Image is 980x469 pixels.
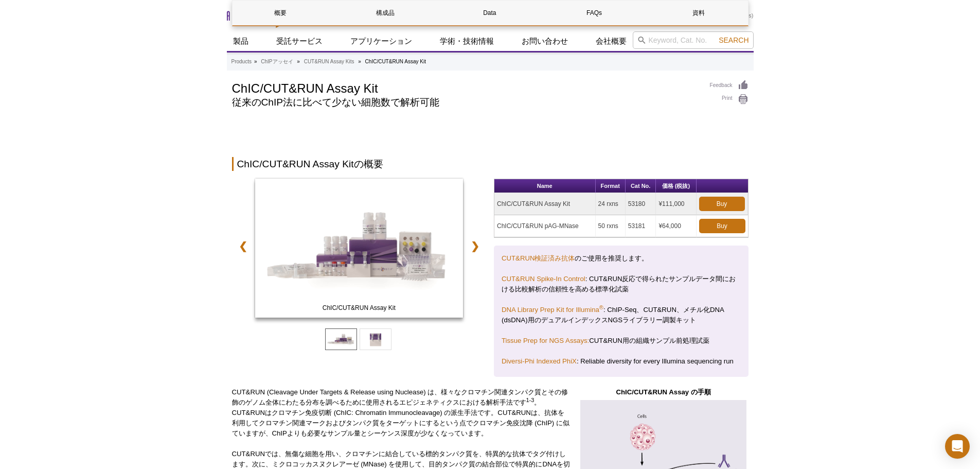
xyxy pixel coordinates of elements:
[515,31,574,51] a: お問い合わせ
[656,179,696,193] th: 価格 (税抜)
[710,94,749,105] a: Print
[441,1,538,25] a: Data
[502,336,741,346] p: CUT&RUN用の組織サンプル前処理試薬
[502,337,589,344] a: Tissue Prep for NGS Assays:
[699,219,745,233] a: Buy
[494,179,596,193] th: Name
[716,36,752,45] button: Search
[358,59,361,64] li: »
[344,31,418,51] a: アプリケーション
[494,215,596,237] td: ChIC/CUT&RUN pAG-MNase
[232,157,749,171] h2: ChIC/CUT&RUN Assay Kitの概要
[656,193,696,215] td: ¥111,000
[710,80,749,91] a: Feedback
[596,193,626,215] td: 24 rxns
[502,356,741,367] p: : Reliable diversity for every Illumina sequencing run
[464,234,486,258] a: ❯
[502,254,575,262] a: CUT&RUN検証済み抗体
[232,80,700,95] h1: ChIC/CUT&RUN Assay Kit
[254,59,257,64] li: »
[232,387,571,439] p: CUT&RUN (Cleavage Under Targets & Release using Nuclease) は、様々なクロマチン関連タンパク質とその修飾のゲノム全体にわたる分布を調べるた...
[261,57,293,66] a: ChIPアッセイ
[337,1,434,25] a: 構成品
[365,59,426,64] li: ChIC/CUT&RUN Assay Kit
[297,59,300,64] li: »
[502,306,603,314] a: DNA Library Prep Kit for Illumina®
[232,98,700,107] h2: 従来のChIP法に比べて少ない細胞数で解析可能
[232,234,254,258] a: ❮
[626,179,656,193] th: Cat No.
[494,193,596,215] td: ChIC/CUT&RUN Assay Kit
[616,388,710,396] strong: ChIC/CUT&RUN Assay の手順
[434,31,500,51] a: 学術・技術情報
[233,1,329,25] a: 概要
[231,57,252,66] a: Products
[227,31,255,51] a: 製品
[502,305,741,325] p: : ChIP-Seq、CUT&RUN、メチル化DNA (dsDNA)用のデュアルインデックスNGSライブラリー調製キット
[502,357,577,365] a: Diversi-Phi Indexed PhiX
[502,253,741,264] p: のご使用を推奨します。
[656,215,696,237] td: ¥64,000
[304,57,354,66] a: CUT&RUN Assay Kits
[599,304,603,310] sup: ®
[626,193,656,215] td: 53180
[945,434,970,459] div: Open Intercom Messenger
[633,31,754,49] input: Keyword, Cat. No.
[719,36,749,44] span: Search
[590,31,633,51] a: 会社概要
[546,1,643,25] a: FAQs
[526,397,534,403] sup: 1-3
[502,274,741,294] p: : CUT&RUN反応で得られたサンプルデータ間における比較解析の信頼性を高める標準化試薬
[596,215,626,237] td: 50 rxns
[699,197,745,211] a: Buy
[650,1,747,25] a: 資料
[596,179,626,193] th: Format
[255,179,464,321] a: ChIC/CUT&RUN Assay Kit
[502,275,585,283] a: CUT&RUN Spike-In Control
[270,31,329,51] a: 受託サービス
[257,303,461,313] span: ChIC/CUT&RUN Assay Kit
[255,179,464,318] img: ChIC/CUT&RUN Assay Kit
[626,215,656,237] td: 53181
